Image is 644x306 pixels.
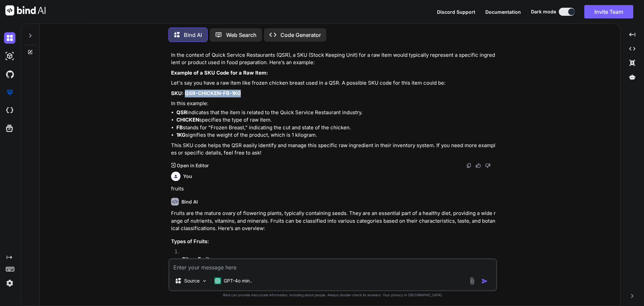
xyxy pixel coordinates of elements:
li: specifies the type of raw item. [176,116,496,124]
strong: CHICKEN [176,117,199,123]
strong: FB [176,124,183,131]
img: Bind AI [5,5,46,15]
p: Code Generator [280,31,321,39]
p: Open in Editor [177,162,209,169]
h6: Bind AI [181,199,198,205]
p: fruits [171,185,496,193]
img: like [476,163,481,168]
img: Pick Models [202,278,207,284]
p: In this example: [171,100,496,107]
strong: QSR [176,109,187,116]
img: copy [466,163,472,168]
img: darkChat [4,32,15,44]
img: darkAi-studio [4,50,15,62]
strong: 1KG [176,132,185,138]
p: Let's say you have a raw item like frozen chicken breast used in a QSR. A possible SKU code for t... [171,79,496,87]
p: Web Search [226,31,257,39]
p: Fruits are the mature ovary of flowering plants, typically containing seeds. They are an essentia... [171,210,496,232]
button: Documentation [485,8,521,15]
span: Documentation [485,9,521,15]
button: Discord Support [437,8,475,15]
li: stands for "Frozen Breast," indicating the cut and state of the chicken. [176,124,496,132]
strong: SKU: QSR-CHICKEN-FB-1KG [171,90,241,96]
img: icon [481,278,488,285]
p: Source [184,277,200,284]
img: dislike [485,163,490,168]
li: indicates that the item is related to the Quick Service Restaurant industry. [176,109,496,117]
p: GPT-4o min.. [224,277,252,284]
strong: Citrus Fruits: [182,256,214,262]
img: githubDark [4,69,15,80]
h3: Types of Fruits: [171,238,496,246]
h6: You [183,173,192,180]
li: signifies the weight of the product, which is 1 kilogram. [176,131,496,139]
span: Discord Support [437,9,475,15]
img: GPT-4o mini [214,277,221,284]
p: Bind can provide inaccurate information, including about people. Always double-check its answers.... [168,293,497,298]
p: Bind AI [184,31,202,39]
button: Invite Team [584,5,633,18]
img: cloudideIcon [4,105,15,116]
img: premium [4,87,15,98]
p: This SKU code helps the QSR easily identify and manage this specific raw ingredient in their inve... [171,142,496,157]
img: settings [4,277,15,289]
span: Dark mode [531,8,556,15]
strong: Example of a SKU Code for a Raw Item: [171,70,268,76]
p: In the context of Quick Service Restaurants (QSR), a SKU (Stock Keeping Unit) for a raw item woul... [171,51,496,67]
img: attachment [468,277,476,285]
